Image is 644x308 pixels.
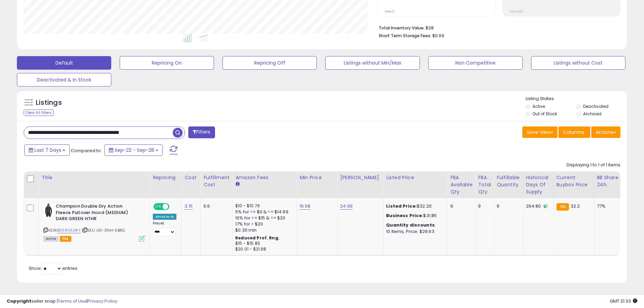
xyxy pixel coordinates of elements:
span: 32.2 [571,203,580,209]
div: ASIN: [43,203,145,241]
small: FBA [556,203,569,211]
span: OFF [168,204,179,210]
div: 17% for > $20 [235,221,291,227]
button: Deactivated & In Stock [17,73,111,87]
div: Clear All Filters [24,110,54,116]
div: 9 [450,203,470,209]
div: Displaying 1 to 1 of 1 items [567,162,620,168]
span: Compared to: [71,147,102,154]
div: Repricing [153,174,179,181]
div: 77% [597,203,619,209]
div: 10 Items, Price: $29.63 [386,229,442,235]
div: FBA Available Qty [450,174,472,195]
a: 24.99 [340,203,353,210]
b: Quantity discounts [386,222,435,228]
div: $10 - $10.76 [235,203,291,209]
div: 10% for >= $15 & <= $20 [235,215,291,221]
small: Amazon Fees. [235,181,239,187]
b: Reduced Prof. Rng. [235,235,280,241]
div: Amazon AI [153,214,176,220]
button: Repricing Off [222,56,317,70]
button: Columns [558,126,590,138]
a: Terms of Use [58,298,87,304]
button: Save View [522,126,557,138]
span: | SKU: UD-3PJH-5BRQ [82,228,125,233]
div: 5% for >= $0 & <= $14.99 [235,209,291,215]
li: $28 [379,23,615,31]
div: seller snap | | [7,298,117,305]
div: Fulfillment Cost [204,174,230,188]
div: [PERSON_NAME] [340,174,380,181]
b: Listed Price: [386,203,417,209]
span: $0.69 [432,32,444,39]
span: Sep-22 - Sep-28 [115,147,154,153]
div: $31.85 [386,213,442,219]
div: Cost [185,174,198,181]
span: Columns [563,129,584,136]
div: $0.30 min [235,227,291,233]
div: Min Price [300,174,334,181]
button: Listings without Min/Max [325,56,420,70]
div: : [386,222,442,228]
div: Listed Price [386,174,445,181]
button: Default [17,56,111,70]
button: Filters [188,126,215,138]
span: All listings currently available for purchase on Amazon [43,236,59,242]
span: Show: entries [29,265,77,271]
div: 6.6 [204,203,227,209]
strong: Copyright [7,298,31,304]
b: Total Inventory Value: [379,25,425,31]
a: 19.58 [300,203,310,210]
small: Prev: N/A [510,9,523,14]
div: $32.20 [386,203,442,209]
button: Listings without Cost [531,56,625,70]
div: Amazon Fees [235,174,294,181]
div: BB Share 24h. [597,174,622,188]
span: ON [154,204,163,210]
span: Last 7 Days [34,147,61,153]
div: Historical Days Of Supply [526,174,551,195]
small: Prev: 0 [385,9,395,14]
img: 41o61YothiL._SL40_.jpg [43,203,54,217]
div: Title [42,174,147,181]
div: $20.01 - $21.68 [235,246,291,252]
button: Repricing On [120,56,214,70]
div: FBA Total Qty [478,174,491,195]
div: $15 - $15.83 [235,241,291,246]
label: Active [532,103,545,109]
div: Current Buybox Price [556,174,591,188]
button: Actions [591,126,620,138]
label: Archived [583,111,601,117]
b: Business Price: [386,212,423,219]
a: Privacy Policy [88,298,117,304]
h5: Listings [36,98,62,108]
label: Out of Stock [532,111,557,117]
button: Last 7 Days [24,144,70,156]
div: 9 [497,203,518,209]
span: 2025-10-7 21:33 GMT [610,298,637,304]
div: Preset: [153,221,176,236]
b: Champion Double Dry Action Fleece Pullover Hood (MEDIUM) DARK GREEN HTHR [56,203,138,224]
span: FBA [60,236,71,242]
div: 264.80 [526,203,548,209]
button: Non Competitive [428,56,523,70]
div: Fulfillable Quantity [497,174,520,188]
button: Sep-22 - Sep-28 [104,144,163,156]
label: Deactivated [583,103,609,109]
div: 9 [478,203,488,209]
p: Listing States: [526,96,627,102]
b: Short Term Storage Fees: [379,33,431,39]
a: 3.15 [185,203,193,210]
a: B00RTJFJWY [57,228,81,233]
